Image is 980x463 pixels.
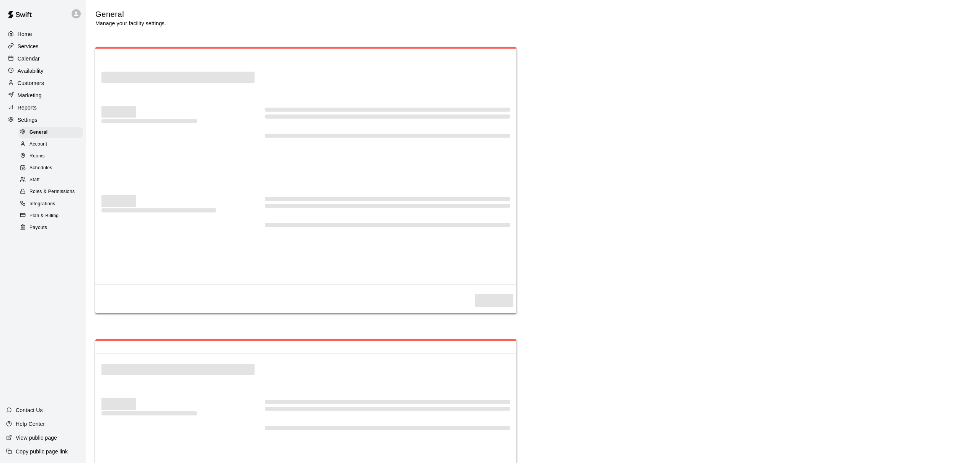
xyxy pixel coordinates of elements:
a: Schedules [18,162,86,174]
a: Marketing [6,90,80,101]
a: General [18,126,86,138]
div: Rooms [18,151,83,162]
div: Roles & Permissions [18,187,83,197]
p: Calendar [18,55,40,62]
div: Schedules [18,163,83,173]
span: Staff [29,176,39,184]
a: Reports [6,102,80,113]
p: Services [18,43,39,50]
a: Services [6,41,80,52]
p: Reports [18,104,37,111]
div: Staff [18,175,83,185]
p: Customers [18,79,44,87]
div: Plan & Billing [18,211,83,221]
span: Account [29,141,47,148]
div: Account [18,139,83,150]
span: Plan & Billing [29,212,59,220]
p: Marketing [18,92,42,99]
p: Copy public page link [16,448,68,455]
a: Customers [6,77,80,89]
p: Help Center [16,420,45,428]
a: Availability [6,65,80,77]
div: Integrations [18,199,83,209]
span: General [29,129,48,136]
p: Manage your facility settings. [95,20,166,27]
a: Settings [6,114,80,126]
a: Roles & Permissions [18,186,86,198]
a: Integrations [18,198,86,210]
div: Payouts [18,223,83,233]
span: Schedules [29,164,52,172]
a: Payouts [18,222,86,234]
span: Integrations [29,200,56,208]
a: Rooms [18,151,86,162]
p: Availability [18,67,44,75]
p: Contact Us [16,406,43,414]
span: Rooms [29,152,45,160]
a: Account [18,138,86,150]
span: Payouts [29,224,47,232]
p: Home [18,30,32,38]
h5: General [95,9,166,20]
p: Settings [18,116,38,124]
a: Home [6,28,80,40]
a: Calendar [6,53,80,64]
a: Staff [18,174,86,186]
span: Roles & Permissions [29,188,75,196]
p: View public page [16,434,57,442]
div: General [18,127,83,138]
a: Plan & Billing [18,210,86,222]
